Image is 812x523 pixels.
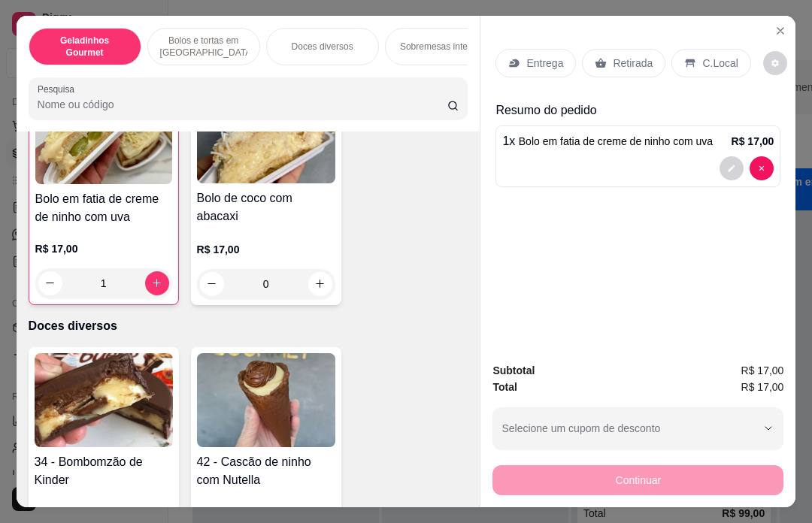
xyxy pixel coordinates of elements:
p: Doces diversos [29,317,468,335]
p: R$ 16,00 [197,504,335,519]
input: Pesquisa [38,97,447,112]
button: Selecione um cupom de desconto [492,407,783,449]
p: R$ 13,00 [35,504,173,519]
p: Retirada [613,56,653,71]
img: product-image [35,353,173,447]
button: Close [768,19,792,43]
p: C.Local [702,56,738,71]
h4: 34 - Bombomzão de Kinder [35,453,173,489]
button: increase-product-quantity [145,271,169,295]
button: decrease-product-quantity [763,51,787,75]
button: increase-product-quantity [308,272,332,296]
span: R$ 17,00 [741,362,784,379]
h4: Bolo de coco com abacaxi [197,189,335,225]
img: product-image [197,89,335,183]
h4: 42 - Cascão de ninho com Nutella [197,453,335,489]
p: Geladinhos Gourmet [41,35,129,59]
p: Resumo do pedido [495,101,780,119]
button: decrease-product-quantity [750,156,774,180]
p: Doces diversos [292,41,353,53]
img: product-image [35,90,172,184]
p: R$ 17,00 [197,242,335,257]
button: decrease-product-quantity [38,271,62,295]
p: Sobremesas inteiras [400,41,482,53]
strong: Subtotal [492,364,535,376]
h4: Bolo em fatia de creme de ninho com uva [35,190,172,226]
p: Entrega [526,56,563,71]
p: R$ 17,00 [732,134,774,149]
p: R$ 17,00 [35,241,172,256]
p: 1 x [502,132,713,150]
button: decrease-product-quantity [720,156,744,180]
p: Bolos e tortas em [GEOGRAPHIC_DATA] [160,35,247,59]
button: decrease-product-quantity [200,272,224,296]
span: R$ 17,00 [741,379,784,395]
strong: Total [492,381,517,393]
label: Pesquisa [38,83,80,95]
span: Bolo em fatia de creme de ninho com uva [519,135,713,147]
img: product-image [197,353,335,447]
